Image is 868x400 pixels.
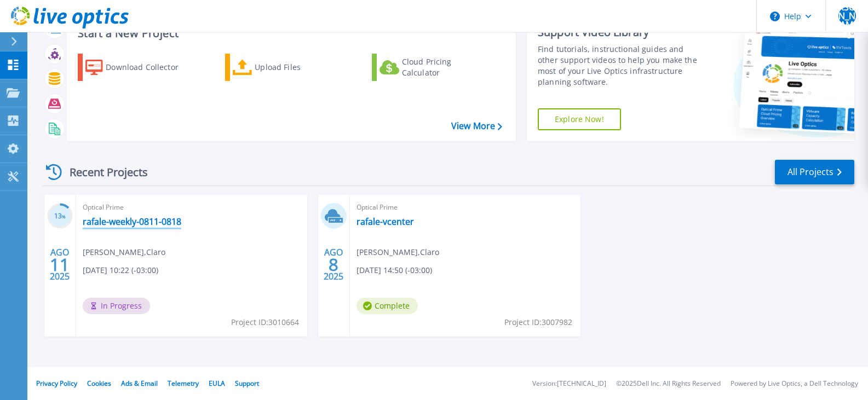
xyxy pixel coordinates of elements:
[121,379,158,388] a: Ads & Email
[504,316,572,328] span: Project ID: 3007982
[357,246,439,258] span: [PERSON_NAME] , Claro
[235,379,259,388] a: Support
[83,264,158,276] span: [DATE] 10:22 (-03:00)
[87,379,111,388] a: Cookies
[775,160,854,184] a: All Projects
[36,379,77,388] a: Privacy Policy
[83,298,150,314] span: In Progress
[168,379,199,388] a: Telemetry
[255,56,342,78] div: Upload Files
[532,380,606,387] li: Version: [TECHNICAL_ID]
[357,216,414,227] a: rafale-vcenter
[83,201,301,213] span: Optical Prime
[451,121,502,131] a: View More
[42,159,163,185] div: Recent Projects
[83,216,181,227] a: rafale-weekly-0811-0818
[209,379,225,388] a: EULA
[62,213,66,219] span: %
[47,210,73,223] h3: 13
[78,54,200,81] a: Download Collector
[372,54,494,81] a: Cloud Pricing Calculator
[225,54,347,81] a: Upload Files
[231,316,299,328] span: Project ID: 3010664
[49,245,70,285] div: AGO 2025
[357,298,418,314] span: Complete
[538,44,703,88] div: Find tutorials, instructional guides and other support videos to help you make the most of your L...
[323,245,344,285] div: AGO 2025
[357,264,432,276] span: [DATE] 14:50 (-03:00)
[538,108,621,130] a: Explore Now!
[78,27,502,39] h3: Start a New Project
[83,246,165,258] span: [PERSON_NAME] , Claro
[106,56,193,78] div: Download Collector
[50,260,70,269] span: 11
[616,380,721,387] li: © 2025 Dell Inc. All Rights Reserved
[402,56,490,78] div: Cloud Pricing Calculator
[731,380,858,387] li: Powered by Live Optics, a Dell Technology
[329,260,338,269] span: 8
[357,201,574,213] span: Optical Prime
